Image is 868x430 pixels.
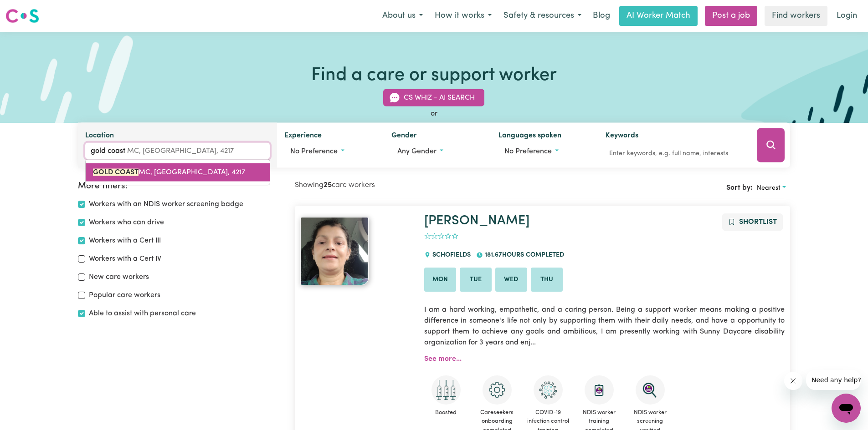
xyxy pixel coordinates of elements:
button: Worker gender preference [391,143,484,160]
a: [PERSON_NAME] [424,214,529,228]
label: Location [85,130,114,143]
a: AI Worker Match [619,6,698,26]
b: 25 [324,182,332,189]
a: Post a job [705,6,757,26]
button: How it works [429,6,498,25]
h1: Find a care or support worker [311,65,557,86]
li: Available on Mon [424,268,456,292]
button: Worker language preferences [498,143,591,160]
span: Nearest [757,185,781,192]
a: Find workers [765,6,827,26]
button: About us [376,6,429,25]
button: Search [757,128,785,162]
span: Sort by: [726,184,753,192]
span: Any gender [397,148,437,155]
h2: Showing care workers [295,181,543,190]
p: I am a hard working, empathetic, and a caring person. Being a support worker means making a posit... [424,299,785,354]
span: No preference [504,148,552,155]
label: Workers who can drive [89,217,164,228]
iframe: Message from company [806,370,861,390]
label: Keywords [606,130,638,143]
div: menu-options [85,159,270,186]
li: Available on Wed [495,268,527,292]
label: Experience [284,130,322,143]
img: CS Academy: COVID-19 Infection Control Training course completed [534,375,563,405]
span: Shortlist [739,218,777,226]
img: CS Academy: Introduction to NDIS Worker Training course completed [585,375,614,405]
a: Careseekers logo [5,5,39,26]
a: Michelle [300,217,413,285]
img: View Michelle's profile [300,217,369,285]
iframe: Close message [784,372,802,390]
a: Blog [587,6,616,26]
span: Boosted [424,405,468,420]
li: Available on Tue [460,268,492,292]
label: Languages spoken [498,130,561,143]
a: See more... [424,355,462,363]
div: add rating by typing an integer from 0 to 5 or pressing arrow keys [424,231,458,242]
label: Workers with an NDIS worker screening badge [89,199,243,210]
button: Sort search results [753,181,790,195]
label: Workers with a Cert IV [89,253,161,264]
a: Login [831,6,863,26]
button: Worker experience options [284,143,377,160]
span: Need any help? [5,6,55,14]
label: Gender [391,130,417,143]
img: NDIS Worker Screening Verified [636,375,665,405]
div: or [78,108,791,119]
label: Workers with a Cert III [89,235,161,246]
label: Popular care workers [89,290,160,301]
span: MC, [GEOGRAPHIC_DATA], 4217 [93,169,245,176]
h2: More filters: [78,181,284,192]
li: Available on Thu [531,268,563,292]
a: GOLD COAST MC, Queensland, 4217 [86,163,270,182]
label: Able to assist with personal care [89,308,196,319]
button: Add to shortlist [722,213,783,231]
button: Safety & resources [498,6,587,25]
input: Enter a suburb [85,143,270,159]
img: Careseekers logo [5,8,39,24]
img: Care and support worker has received booster dose of COVID-19 vaccination [431,375,461,405]
div: 181.67 hours completed [476,243,569,268]
input: Enter keywords, e.g. full name, interests [606,147,744,161]
iframe: Button to launch messaging window [832,394,861,423]
img: CS Academy: Careseekers Onboarding course completed [483,375,512,405]
mark: GOLD COAST [93,169,139,176]
span: No preference [290,148,338,155]
label: New care workers [89,272,149,283]
button: CS Whiz - AI Search [383,89,484,106]
div: SCHOFIELDS [424,243,476,268]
